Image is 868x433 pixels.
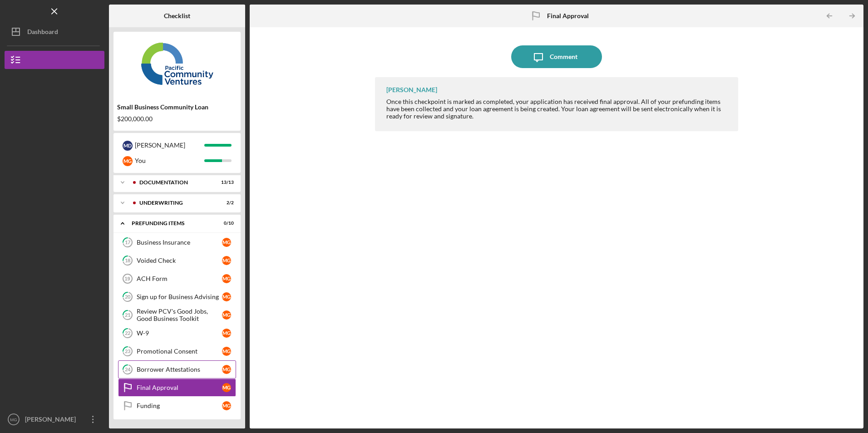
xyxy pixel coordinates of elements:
tspan: 19 [124,276,130,281]
div: 13 / 13 [217,180,234,185]
div: M G [222,401,231,410]
div: You [135,153,204,168]
div: Dashboard [27,23,58,43]
tspan: 22 [125,330,130,336]
a: FundingMG [118,397,236,415]
div: [PERSON_NAME] [386,86,437,93]
tspan: 18 [125,258,130,264]
b: Final Approval [547,12,589,20]
text: MG [10,417,17,422]
div: Once this checkpoint is marked as completed, your application has received final approval. All of... [386,98,729,120]
div: ACH Form [137,275,222,282]
a: Final ApprovalMG [118,379,236,397]
div: Borrower Attestations [137,366,222,373]
img: Product logo [113,36,241,91]
div: M G [222,238,231,247]
div: M G [222,256,231,265]
div: M D [123,141,133,151]
div: M G [222,292,231,301]
div: M G [222,329,231,338]
a: 22W-9MG [118,324,236,342]
div: 0 / 10 [217,221,234,226]
div: M G [123,156,133,166]
div: [PERSON_NAME] [135,138,204,153]
a: 20Sign up for Business AdvisingMG [118,288,236,306]
div: M G [222,274,231,283]
div: M G [222,383,231,392]
a: 21Review PCV's Good Jobs, Good Business ToolkitMG [118,306,236,324]
div: Sign up for Business Advising [137,293,222,300]
div: Promotional Consent [137,348,222,355]
div: Small Business Community Loan [117,103,237,111]
div: Underwriting [139,200,211,206]
a: 19ACH FormMG [118,270,236,288]
div: [PERSON_NAME] [23,410,82,431]
div: $200,000.00 [117,115,237,123]
div: Funding [137,402,222,409]
div: Voided Check [137,257,222,264]
tspan: 21 [125,312,130,318]
button: MG[PERSON_NAME] [5,410,104,428]
div: Review PCV's Good Jobs, Good Business Toolkit [137,308,222,322]
tspan: 23 [125,349,130,354]
div: Comment [550,45,577,68]
div: Final Approval [137,384,222,391]
div: M G [222,347,231,356]
div: Business Insurance [137,239,222,246]
tspan: 24 [125,367,131,373]
button: Dashboard [5,23,104,41]
a: 24Borrower AttestationsMG [118,360,236,379]
tspan: 20 [125,294,131,300]
div: Prefunding Items [132,221,211,226]
a: 17Business InsuranceMG [118,233,236,251]
div: 2 / 2 [217,200,234,206]
div: M G [222,365,231,374]
a: 18Voided CheckMG [118,251,236,270]
tspan: 17 [125,240,131,246]
b: Checklist [164,12,190,20]
div: M G [222,310,231,320]
button: Comment [511,45,602,68]
a: 23Promotional ConsentMG [118,342,236,360]
div: W-9 [137,330,222,337]
div: Documentation [139,180,211,185]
